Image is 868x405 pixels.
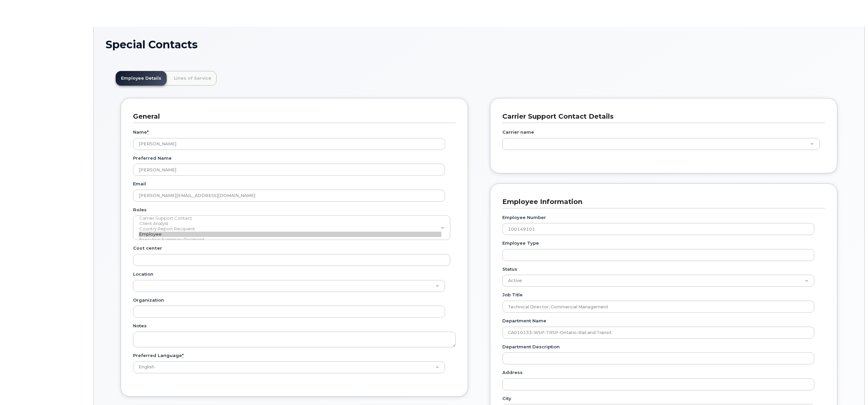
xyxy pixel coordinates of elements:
[139,226,441,232] option: Country Report Recipient
[502,369,523,376] label: Address
[502,318,546,324] label: Department Name
[139,237,441,242] option: Executive Summary Recipient
[133,155,172,161] label: Preferred Name
[133,207,147,213] label: Roles
[133,323,147,329] label: Notes
[502,129,534,135] label: Carrier name
[147,129,149,135] abbr: required
[502,214,546,221] label: Employee Number
[502,344,560,350] label: Department Description
[133,129,149,135] label: Name
[106,39,852,50] h1: Special Contacts
[133,112,451,121] h3: General
[502,240,539,246] label: Employee Type
[139,216,441,221] option: Carrier Support Contact
[133,271,153,277] label: Location
[502,266,517,272] label: Status
[502,292,523,298] label: Job Title
[502,197,820,206] h3: Employee Information
[502,112,820,121] h3: Carrier Support Contact Details
[116,71,167,86] a: Employee Details
[133,245,162,251] label: Cost center
[139,232,441,237] option: Employee
[139,221,441,226] option: Client Analyst
[182,353,184,358] abbr: required
[502,395,511,402] label: City
[133,352,184,359] label: Preferred Language
[133,181,146,187] label: Email
[133,297,164,303] label: Organization
[169,71,217,86] a: Lines of Service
